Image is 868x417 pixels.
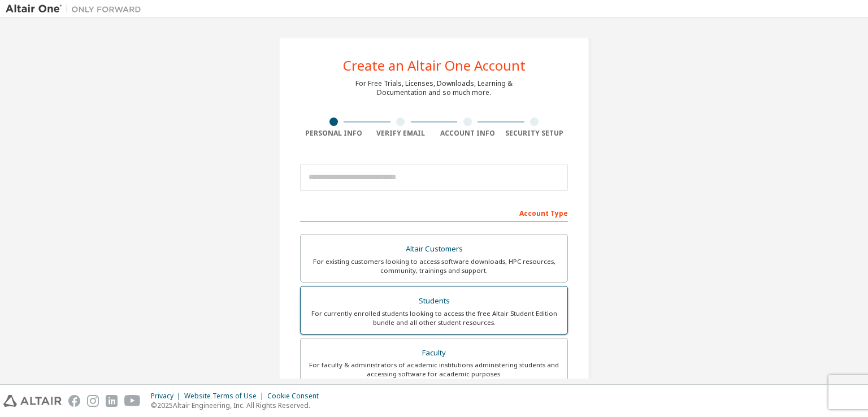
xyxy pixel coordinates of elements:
[300,129,367,138] div: Personal Info
[300,203,568,221] div: Account Type
[307,345,561,361] div: Faculty
[267,392,325,401] div: Cookie Consent
[6,3,147,15] img: Altair One
[307,309,561,327] div: For currently enrolled students looking to access the free Altair Student Edition bundle and all ...
[367,129,435,138] div: Verify Email
[151,392,184,401] div: Privacy
[307,257,561,275] div: For existing customers looking to access software downloads, HPC resources, community, trainings ...
[343,59,526,72] div: Create an Altair One Account
[106,395,118,407] img: linkedin.svg
[184,392,267,401] div: Website Terms of Use
[3,395,62,407] img: altair_logo.svg
[151,401,325,410] p: © 2025 Altair Engineering, Inc. All Rights Reserved.
[501,129,568,138] div: Security Setup
[307,293,561,309] div: Students
[87,395,99,407] img: instagram.svg
[307,360,561,379] div: For faculty & administrators of academic institutions administering students and accessing softwa...
[68,395,80,407] img: facebook.svg
[355,79,513,97] div: For Free Trials, Licenses, Downloads, Learning & Documentation and so much more.
[434,129,501,138] div: Account Info
[124,395,141,407] img: youtube.svg
[307,241,561,257] div: Altair Customers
